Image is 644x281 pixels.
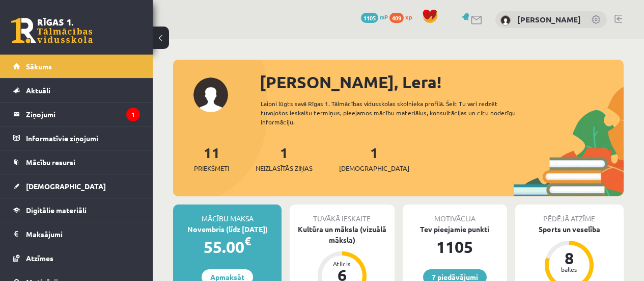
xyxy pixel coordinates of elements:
a: Atzīmes [13,246,140,270]
a: Sākums [13,55,140,78]
legend: Maksājumi [26,222,140,246]
span: 409 [389,13,404,23]
div: 1105 [403,235,507,259]
span: [DEMOGRAPHIC_DATA] [26,182,106,191]
div: Kultūra un māksla (vizuālā māksla) [290,224,394,245]
i: 1 [126,108,140,121]
span: xp [405,13,412,21]
a: 409 xp [389,13,417,21]
span: mP [380,13,388,21]
div: Tuvākā ieskaite [290,205,394,224]
span: Priekšmeti [194,163,229,173]
img: Lera Panteviča [500,15,511,25]
a: [DEMOGRAPHIC_DATA] [13,174,140,198]
div: [PERSON_NAME], Lera! [260,70,624,94]
div: Atlicis [327,261,357,267]
span: Aktuāli [26,86,50,95]
a: 1105 mP [361,13,388,21]
span: 1105 [361,13,378,23]
div: Laipni lūgts savā Rīgas 1. Tālmācības vidusskolas skolnieka profilā. Šeit Tu vari redzēt tuvojošo... [261,99,531,126]
div: Novembris (līdz [DATE]) [173,224,282,235]
a: 1Neizlasītās ziņas [256,143,313,173]
a: Informatīvie ziņojumi [13,126,140,150]
a: Rīgas 1. Tālmācības vidusskola [11,18,93,43]
a: Ziņojumi1 [13,103,140,126]
span: Mācību resursi [26,158,75,167]
span: [DEMOGRAPHIC_DATA] [339,163,409,173]
a: Maksājumi [13,222,140,246]
a: 11Priekšmeti [194,143,229,173]
span: Digitālie materiāli [26,206,87,215]
span: Sākums [26,62,52,71]
div: Motivācija [403,205,507,224]
span: € [244,234,251,248]
a: 1[DEMOGRAPHIC_DATA] [339,143,409,173]
a: Digitālie materiāli [13,198,140,222]
div: 8 [554,250,584,266]
legend: Informatīvie ziņojumi [26,126,140,150]
a: [PERSON_NAME] [517,14,581,24]
div: Sports un veselība [515,224,624,235]
div: Mācību maksa [173,205,282,224]
div: 55.00 [173,235,282,259]
a: Aktuāli [13,79,140,102]
div: Pēdējā atzīme [515,205,624,224]
a: Mācību resursi [13,150,140,174]
span: Neizlasītās ziņas [256,163,313,173]
legend: Ziņojumi [26,103,140,126]
span: Atzīmes [26,253,53,263]
div: balles [554,266,584,272]
div: Tev pieejamie punkti [403,224,507,235]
